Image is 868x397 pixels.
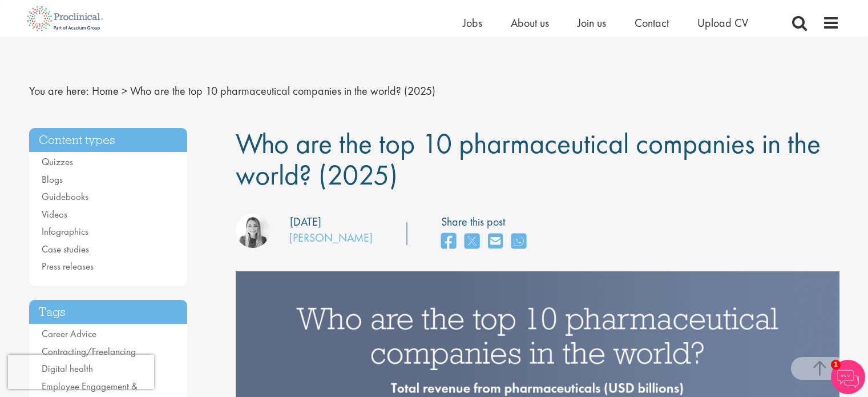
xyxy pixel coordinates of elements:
[578,15,606,30] a: Join us
[697,15,748,30] a: Upload CV
[831,360,865,394] img: Chatbot
[831,360,841,370] span: 1
[511,15,549,30] a: About us
[635,15,669,30] a: Contact
[463,15,482,30] a: Jobs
